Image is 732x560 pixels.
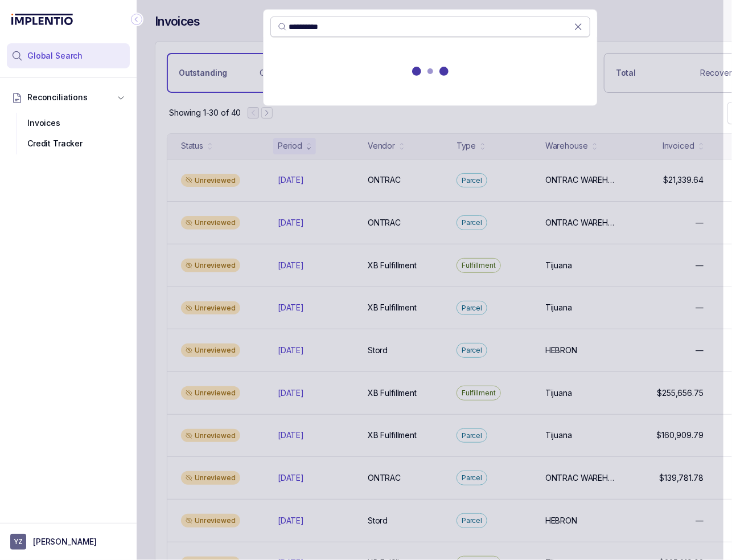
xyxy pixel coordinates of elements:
p: [PERSON_NAME] [33,536,97,547]
div: Reconciliations [7,111,130,157]
span: Global Search [27,50,83,62]
span: User initials [10,534,26,550]
div: Collapse Icon [130,13,143,26]
button: User initials[PERSON_NAME] [10,534,126,550]
div: Credit Tracker [16,133,121,154]
button: Reconciliations [7,85,130,110]
span: Reconciliations [27,92,88,103]
div: Invoices [16,113,121,133]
